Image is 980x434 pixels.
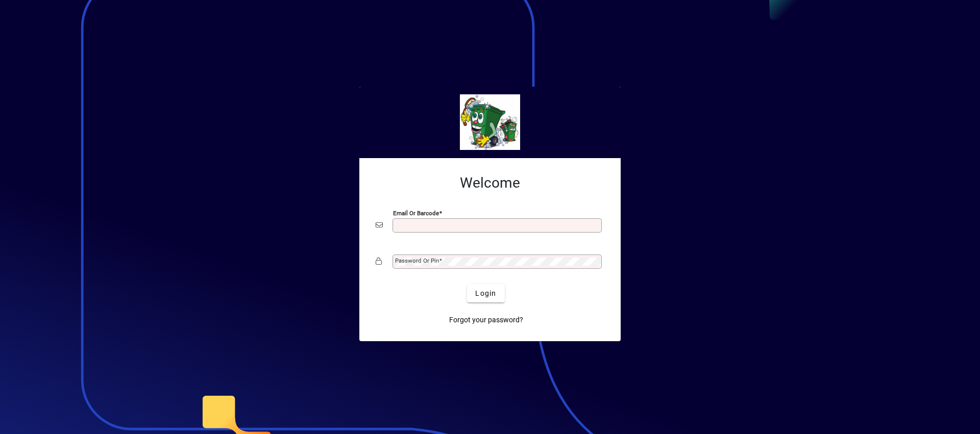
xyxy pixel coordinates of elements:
button: Login [467,284,504,302]
span: Forgot your password? [449,315,523,325]
span: Login [475,288,496,299]
mat-label: Password or Pin [395,257,439,264]
mat-label: Email or Barcode [393,210,439,217]
a: Forgot your password? [445,311,527,329]
h2: Welcome [376,174,604,192]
